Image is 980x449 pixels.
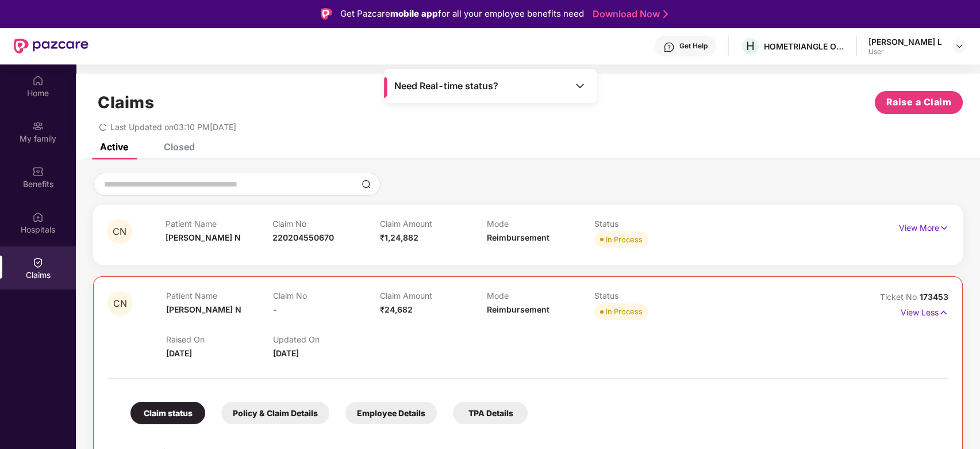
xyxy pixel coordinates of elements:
[663,41,675,53] img: svg+xml;base64,PHN2ZyBpZD0iSGVscC0zMngzMiIgeG1sbnM9Imh0dHA6Ly93d3cudzMub3JnLzIwMDAvc3ZnIiB3aWR0aD...
[380,233,418,242] span: ₹1,24,882
[166,305,241,314] span: [PERSON_NAME] N
[875,91,963,114] button: Raise a Claim
[487,291,594,300] p: Mode
[166,348,192,358] span: [DATE]
[380,219,487,229] p: Claim Amount
[679,41,708,51] div: Get Help
[362,180,371,189] img: svg+xml;base64,PHN2ZyBpZD0iU2VhcmNoLTMyeDMyIiB4bWxucz0iaHR0cDovL3d3dy53My5vcmcvMjAwMC9zdmciIHdpZH...
[390,8,438,19] strong: mobile app
[130,402,205,424] div: Claim status
[166,334,273,344] p: Raised On
[321,8,332,20] img: Logo
[939,306,948,319] img: svg+xml;base64,PHN2ZyB4bWxucz0iaHR0cDovL3d3dy53My5vcmcvMjAwMC9zdmciIHdpZHRoPSIxNyIgaGVpZ2h0PSIxNy...
[273,305,277,314] span: -
[273,291,380,300] p: Claim No
[272,233,334,242] span: 220204550670
[380,305,413,314] span: ₹24,682
[32,166,44,177] img: svg+xml;base64,PHN2ZyBpZD0iQmVuZWZpdHMiIHhtbG5zPSJodHRwOi8vd3d3LnczLm9yZy8yMDAwL3N2ZyIgd2lkdGg9Ij...
[886,95,952,109] span: Raise a Claim
[901,303,948,319] p: View Less
[32,75,44,86] img: svg+xml;base64,PHN2ZyBpZD0iSG9tZSIgeG1sbnM9Imh0dHA6Ly93d3cudzMub3JnLzIwMDAvc3ZnIiB3aWR0aD0iMjAiIG...
[574,80,586,92] img: Toggle Icon
[920,292,948,302] span: 173453
[380,291,487,300] p: Claim Amount
[272,219,380,229] p: Claim No
[663,8,668,20] img: Stroke
[453,402,528,424] div: TPA Details
[394,80,498,92] span: Need Real-time status?
[746,39,755,53] span: H
[340,7,584,21] div: Get Pazcare for all your employee benefits need
[166,291,273,300] p: Patient Name
[606,306,643,317] div: In Process
[113,299,127,309] span: CN
[99,122,107,132] span: redo
[899,219,949,234] p: View More
[110,122,236,132] span: Last Updated on 03:10 PM[DATE]
[221,402,329,424] div: Policy & Claim Details
[594,291,701,300] p: Status
[166,233,241,242] span: [PERSON_NAME] N
[273,334,380,344] p: Updated On
[164,141,195,153] div: Closed
[345,402,437,424] div: Employee Details
[100,141,128,153] div: Active
[32,120,44,132] img: svg+xml;base64,PHN2ZyB3aWR0aD0iMjAiIGhlaWdodD0iMjAiIHZpZXdCb3g9IjAgMCAyMCAyMCIgZmlsbD0ibm9uZSIgeG...
[868,47,942,56] div: User
[487,305,549,314] span: Reimbursement
[273,348,299,358] span: [DATE]
[487,233,549,242] span: Reimbursement
[32,211,44,223] img: svg+xml;base64,PHN2ZyBpZD0iSG9zcGl0YWxzIiB4bWxucz0iaHR0cDovL3d3dy53My5vcmcvMjAwMC9zdmciIHdpZHRoPS...
[939,222,949,234] img: svg+xml;base64,PHN2ZyB4bWxucz0iaHR0cDovL3d3dy53My5vcmcvMjAwMC9zdmciIHdpZHRoPSIxNyIgaGVpZ2h0PSIxNy...
[487,219,594,229] p: Mode
[880,292,920,302] span: Ticket No
[593,8,664,20] a: Download Now
[868,36,942,47] div: [PERSON_NAME] L
[764,41,844,52] div: HOMETRIANGLE ONLINE SERVICES PRIVATE LIMITED
[594,219,702,229] p: Status
[166,219,273,229] p: Patient Name
[14,39,89,54] img: New Pazcare Logo
[98,93,154,112] h1: Claims
[955,41,964,51] img: svg+xml;base64,PHN2ZyBpZD0iRHJvcGRvd24tMzJ4MzIiIHhtbG5zPSJodHRwOi8vd3d3LnczLm9yZy8yMDAwL3N2ZyIgd2...
[113,227,126,237] span: CN
[32,257,44,268] img: svg+xml;base64,PHN2ZyBpZD0iQ2xhaW0iIHhtbG5zPSJodHRwOi8vd3d3LnczLm9yZy8yMDAwL3N2ZyIgd2lkdGg9IjIwIi...
[606,234,643,245] div: In Process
